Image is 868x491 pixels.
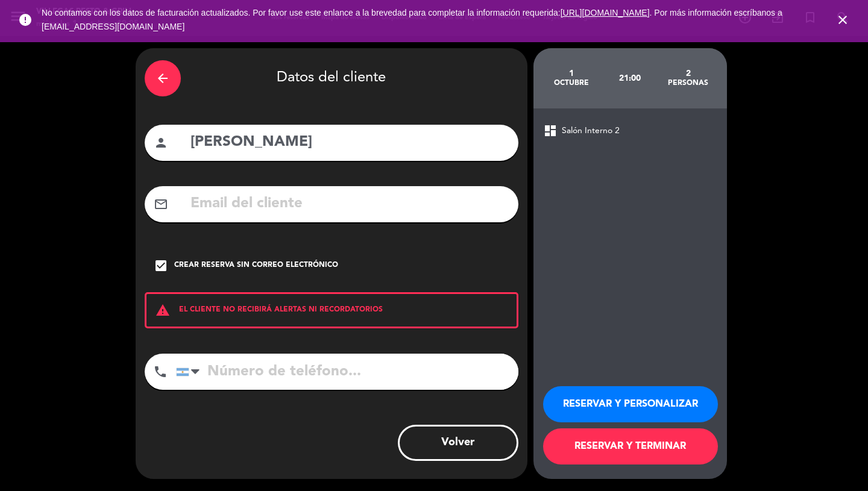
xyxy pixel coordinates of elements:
[543,386,718,422] button: RESERVAR Y PERSONALIZAR
[42,8,782,31] span: No contamos con los datos de facturación actualizados. Por favor use este enlance a la brevedad p...
[154,136,168,150] i: person
[398,425,518,461] button: Volver
[543,124,558,138] span: dashboard
[542,69,601,78] div: 1
[543,428,718,464] button: RESERVAR Y TERMINAR
[18,13,33,27] i: error
[189,192,509,216] input: Email del cliente
[659,78,717,88] div: personas
[145,292,518,328] div: EL CLIENTE NO RECIBIRÁ ALERTAS NI RECORDATORIOS
[542,78,601,88] div: octubre
[562,124,620,138] span: Salón Interno 2
[189,130,509,155] input: Nombre del cliente
[146,303,179,317] i: warning
[153,364,168,379] i: phone
[145,57,518,99] div: Datos del cliente
[561,8,650,17] a: [URL][DOMAIN_NAME]
[177,354,204,389] div: Argentina: +54
[154,258,168,273] i: check_box
[154,197,168,211] i: mail_outline
[42,8,782,31] a: . Por más información escríbanos a [EMAIL_ADDRESS][DOMAIN_NAME]
[600,57,659,99] div: 21:00
[156,71,170,86] i: arrow_back
[659,69,717,78] div: 2
[835,13,850,27] i: close
[176,354,518,390] input: Número de teléfono...
[174,260,338,272] div: Crear reserva sin correo electrónico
